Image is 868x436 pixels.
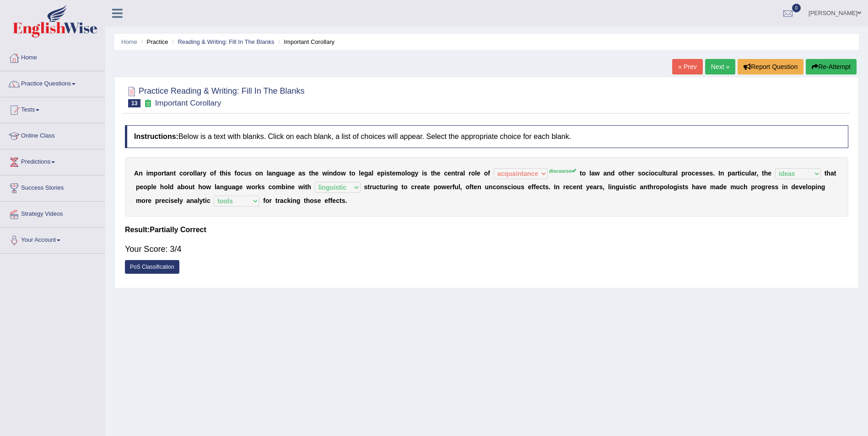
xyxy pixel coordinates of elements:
b: t [173,170,176,177]
b: p [660,183,664,191]
b: e [573,183,577,191]
button: Report Question [738,59,803,74]
b: a [640,183,643,191]
b: y [203,170,206,177]
b: o [651,170,655,177]
b: w [322,170,327,177]
b: c [493,183,496,191]
b: y [586,183,590,191]
b: t [629,183,631,191]
b: s [599,183,603,191]
a: Success Stories [0,175,105,198]
b: e [706,170,710,177]
b: e [477,170,480,177]
b: a [732,170,735,177]
sup: discourse [549,168,577,174]
b: t [664,170,666,177]
b: d [611,170,615,177]
b: p [381,170,385,177]
b: o [618,170,622,177]
b: h [160,183,164,191]
b: a [673,170,676,177]
b: r [597,183,599,191]
b: a [368,170,372,177]
b: i [649,170,651,177]
b: s [702,170,706,177]
b: o [183,170,187,177]
b: s [248,170,252,177]
b: I [718,170,720,177]
b: f [235,170,237,177]
b: o [164,183,168,191]
b: r [415,183,417,191]
b: l [372,170,373,177]
b: , [603,183,604,191]
b: l [458,183,460,191]
b: h [624,170,628,177]
b: t [647,183,650,191]
b: a [284,170,287,177]
b: g [674,183,678,191]
b: u [485,183,489,191]
b: l [195,170,197,177]
b: c [692,170,695,177]
b: n [500,183,504,191]
b: p [136,183,140,191]
a: Home [0,45,105,68]
b: e [140,183,143,191]
b: m [396,170,401,177]
b: e [426,183,430,191]
b: i [422,170,424,177]
b: r [457,170,459,177]
b: , [460,183,462,191]
b: u [280,170,284,177]
b: o [251,183,255,191]
b: o [484,170,488,177]
b: o [210,170,214,177]
b: . [549,183,550,191]
b: n [577,183,581,191]
b: a [269,170,272,177]
b: i [388,183,390,191]
b: l [676,170,678,177]
b: a [593,183,597,191]
b: m [276,183,281,191]
b: m [148,170,153,177]
b: o [185,183,189,191]
b: d [170,183,174,191]
b: t [401,183,404,191]
b: k [258,183,261,191]
b: t [834,170,836,177]
b: l [359,170,361,177]
li: Important Corollary [276,37,334,46]
b: n [612,183,616,191]
b: r [370,183,372,191]
b: l [215,183,216,191]
b: a [216,183,220,191]
b: t [431,170,433,177]
a: Home [121,38,137,45]
b: o [189,170,194,177]
b: u [658,170,662,177]
b: p [728,170,732,177]
a: Next » [705,59,735,74]
b: g [394,183,398,191]
b: u [189,183,193,191]
b: r [735,170,738,177]
b: . [713,170,715,177]
b: o [407,170,411,177]
b: o [688,170,692,177]
b: s [424,170,427,177]
b: e [474,183,477,191]
b: i [146,170,148,177]
b: t [738,170,740,177]
b: a [177,183,181,191]
b: s [386,170,390,177]
b: t [543,183,545,191]
b: t [380,183,382,191]
b: o [337,170,341,177]
b: p [154,170,158,177]
b: e [239,183,243,191]
h4: Below is a text with blanks. Click on each blank, a list of choices will appear. Select the appro... [125,125,848,148]
b: t [193,183,195,191]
